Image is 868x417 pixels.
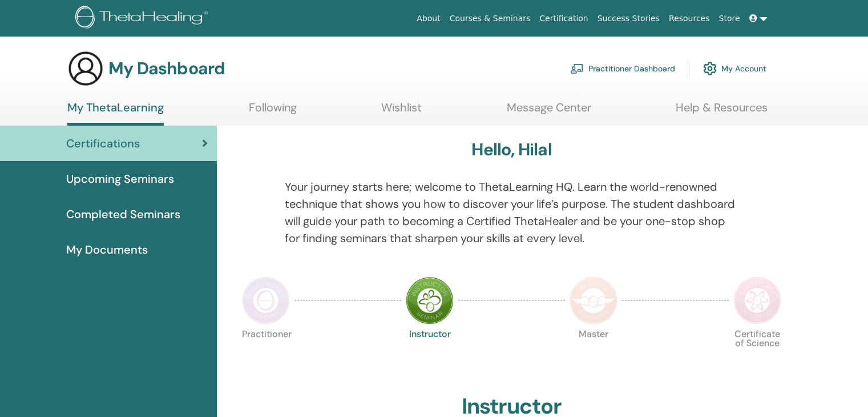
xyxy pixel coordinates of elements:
[75,6,212,31] img: logo.png
[664,8,714,29] a: Resources
[714,8,745,29] a: Store
[570,56,675,81] a: Practitioner Dashboard
[66,241,148,258] span: My Documents
[381,101,422,123] a: Wishlist
[406,276,454,324] img: Instructor
[535,8,592,29] a: Certification
[593,8,664,29] a: Success Stories
[108,58,225,79] h3: My Dashboard
[412,8,445,29] a: About
[242,330,290,378] p: Practitioner
[66,170,174,187] span: Upcoming Seminars
[67,50,104,87] img: generic-user-icon.jpg
[249,101,297,123] a: Following
[242,276,290,324] img: Practitioner
[733,330,781,378] p: Certificate of Science
[66,206,180,223] span: Completed Seminars
[703,59,717,78] img: cog.svg
[733,276,781,324] img: Certificate of Science
[676,101,768,123] a: Help & Resources
[285,178,739,247] p: Your journey starts here; welcome to ThetaLearning HQ. Learn the world-renowned technique that sh...
[507,101,591,123] a: Message Center
[703,56,766,81] a: My Account
[406,330,454,378] p: Instructor
[570,276,617,324] img: Master
[67,101,164,126] a: My ThetaLearning
[471,139,551,160] h3: Hello, Hilal
[445,8,535,29] a: Courses & Seminars
[66,135,140,152] span: Certifications
[570,330,617,378] p: Master
[570,63,584,74] img: chalkboard-teacher.svg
